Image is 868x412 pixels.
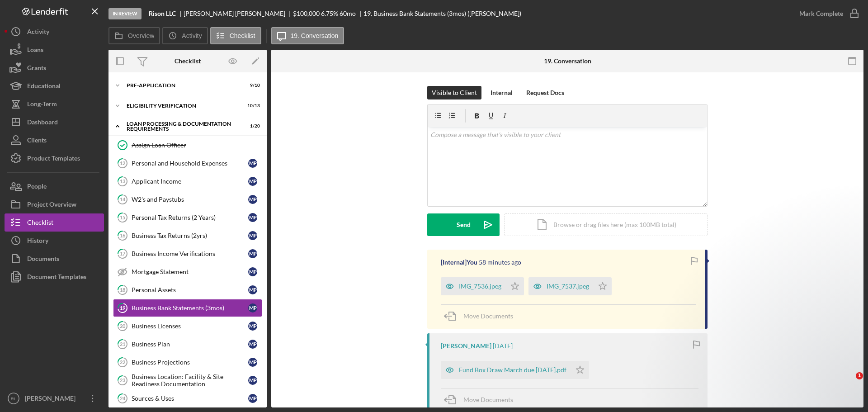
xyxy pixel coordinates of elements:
div: M P [248,285,257,294]
button: Document Templates [5,268,104,286]
a: Product Templates [5,149,104,167]
div: Business Location: Facility & Site Readiness Documentation [132,373,248,388]
button: Checklist [210,27,261,44]
div: [PERSON_NAME] [PERSON_NAME] [184,10,293,17]
tspan: 24 [120,395,126,401]
div: Eligibility Verification [127,103,237,109]
div: IMG_7537.jpeg [547,283,589,290]
div: 6.75 % [321,10,338,17]
div: Loan Processing & Documentation Requirements [127,121,237,132]
div: Personal Tax Returns (2 Years) [132,214,248,221]
button: Move Documents [441,305,522,327]
div: 9 / 10 [244,83,260,88]
div: Assign Loan Officer [132,142,262,149]
div: M P [248,231,257,240]
tspan: 22 [120,359,125,365]
time: 2025-09-26 19:13 [479,259,521,266]
div: IMG_7536.jpeg [459,283,501,290]
button: Mark Complete [790,5,863,23]
div: Long-Term [27,95,57,115]
div: Activity [27,23,49,43]
div: Document Templates [27,268,86,288]
div: Loans [27,41,43,61]
div: M P [248,303,257,313]
div: Business Bank Statements (3mos) [132,304,248,312]
div: Business Licenses [132,322,248,330]
tspan: 18 [120,287,125,293]
span: 1 [856,372,863,379]
button: 19. Conversation [271,27,344,44]
button: Grants [5,59,104,77]
button: Request Docs [522,86,569,99]
div: Checklist [175,57,201,65]
button: Internal [486,86,517,99]
div: Mark Complete [799,5,843,23]
div: Product Templates [27,149,80,170]
a: 15Personal Tax Returns (2 Years)MP [113,208,262,227]
button: Move Documents [441,388,522,411]
button: Clients [5,131,104,149]
div: Documents [27,250,59,270]
div: Pre-Application [127,83,237,88]
div: 60 mo [340,10,356,17]
button: Educational [5,77,104,95]
button: Fund Box Draw March due [DATE].pdf [441,361,589,379]
div: 1 / 20 [244,123,260,129]
a: 20Business LicensesMP [113,317,262,335]
div: Business Projections [132,359,248,366]
a: 14W2's and PaystubsMP [113,190,262,208]
div: M P [248,394,257,403]
button: Dashboard [5,113,104,131]
div: Grants [27,59,46,79]
tspan: 13 [120,178,125,184]
button: Loans [5,41,104,59]
tspan: 20 [120,323,126,329]
a: Mortgage StatementMP [113,263,262,281]
a: 23Business Location: Facility & Site Readiness DocumentationMP [113,371,262,389]
div: Educational [27,77,61,97]
div: Business Tax Returns (2yrs) [132,232,248,239]
button: RL[PERSON_NAME] [5,389,104,407]
button: Project Overview [5,195,104,213]
label: Activity [182,32,202,39]
a: 22Business ProjectionsMP [113,353,262,371]
div: Sources & Uses [132,395,248,402]
div: Checklist [27,213,53,234]
div: M P [248,267,257,276]
div: [Internal] You [441,259,477,266]
a: 21Business PlanMP [113,335,262,353]
button: Activity [5,23,104,41]
div: Business Plan [132,341,248,348]
label: Overview [128,32,154,39]
time: 2025-07-25 14:16 [493,342,513,350]
div: M P [248,358,257,367]
div: History [27,232,48,252]
button: IMG_7537.jpeg [528,277,612,295]
a: Documents [5,250,104,268]
a: 17Business Income VerificationsMP [113,245,262,263]
a: Assign Loan Officer [113,136,262,154]
button: People [5,177,104,195]
div: Fund Box Draw March due [DATE].pdf [459,366,566,374]
div: [PERSON_NAME] [23,389,81,410]
button: History [5,232,104,250]
div: People [27,177,47,198]
div: M P [248,159,257,168]
a: Long-Term [5,95,104,113]
div: Request Docs [526,86,564,99]
div: 10 / 13 [244,103,260,109]
button: Activity [162,27,208,44]
div: M P [248,322,257,331]
div: M P [248,213,257,222]
div: Dashboard [27,113,58,133]
a: Checklist [5,213,104,232]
